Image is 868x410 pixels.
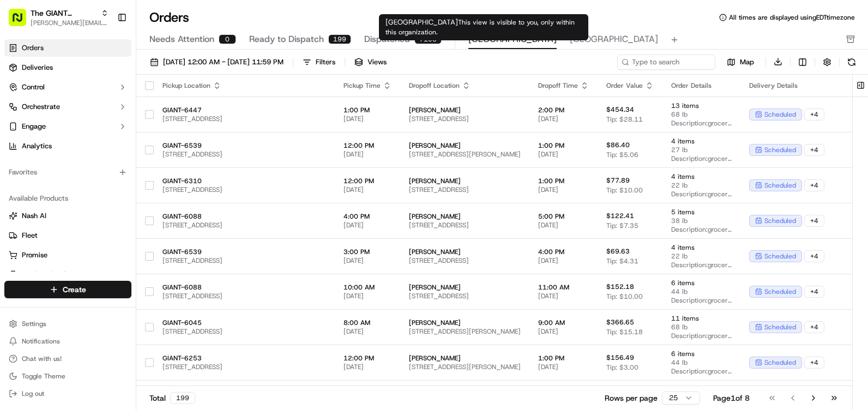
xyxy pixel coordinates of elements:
span: Views [367,57,387,67]
a: Analytics [4,137,131,155]
span: [STREET_ADDRESS] [409,256,521,265]
span: 8:00 AM [343,318,391,327]
span: API Documentation [103,158,175,169]
span: Description: grocery bags [671,225,732,234]
span: $454.34 [606,105,634,114]
span: [STREET_ADDRESS] [409,114,521,123]
span: Map [740,57,754,67]
div: Favorites [4,164,131,181]
span: Tip: $10.00 [606,186,643,195]
span: 10:00 AM [343,283,391,292]
div: 199 [328,34,351,44]
div: Available Products [4,190,131,207]
span: $122.41 [606,212,634,220]
span: scheduled [764,181,796,190]
span: [DATE] 12:00 AM - [DATE] 11:59 PM [163,57,284,67]
button: Nash AI [4,207,131,225]
span: [DATE] [538,327,589,336]
span: [DATE] [538,221,589,230]
span: 5 items [671,208,732,216]
span: 4 items [671,243,732,252]
span: [PERSON_NAME] [409,141,521,150]
span: GIANT-6045 [162,318,326,327]
span: [STREET_ADDRESS] [162,114,326,123]
span: 68 lb [671,323,732,331]
span: Tip: $28.11 [606,115,643,124]
span: 5:00 PM [538,212,589,221]
span: [PERSON_NAME] [409,212,521,221]
span: 12:00 PM [343,354,391,363]
span: [STREET_ADDRESS] [162,185,326,194]
span: 44 lb [671,287,732,296]
span: [DATE] [538,363,589,371]
span: $86.40 [606,141,630,149]
span: Description: grocery bags [671,261,732,269]
span: $156.49 [606,353,634,362]
span: 12:00 PM [343,177,391,185]
span: GIANT-6253 [162,354,326,363]
div: + 4 [804,144,824,156]
div: Start new chat [37,104,179,115]
a: Product Catalog [9,270,127,280]
span: scheduled [764,358,796,367]
button: The GIANT Company [31,8,97,19]
span: 2:00 PM [538,106,589,114]
div: + 4 [804,321,824,333]
span: Tip: $7.35 [606,221,638,230]
span: [STREET_ADDRESS] [162,292,326,300]
div: Pickup Time [343,81,391,90]
span: 4 items [671,172,732,181]
span: Product Catalog [22,270,74,280]
span: [PERSON_NAME] [409,177,521,185]
span: Description: grocery bags [671,190,732,198]
button: Create [4,281,131,298]
span: Nash AI [22,211,46,221]
button: Product Catalog [4,266,131,284]
span: Tip: $4.31 [606,257,638,266]
span: 44 lb [671,358,732,367]
span: [PERSON_NAME] [409,248,521,256]
span: [DATE] [343,221,391,230]
h1: Orders [149,9,189,26]
span: scheduled [764,323,796,331]
span: 12:00 PM [343,141,391,150]
div: + 4 [804,357,824,369]
p: Rows per page [605,393,658,403]
span: Tip: $5.06 [606,150,638,159]
span: GIANT-6310 [162,177,326,185]
span: [STREET_ADDRESS] [162,150,326,159]
button: Orchestrate [4,98,131,116]
span: [DATE] [343,327,391,336]
span: Tip: $15.18 [606,328,643,336]
span: Tip: $3.00 [606,363,638,372]
span: [STREET_ADDRESS][PERSON_NAME] [409,150,521,159]
span: Needs Attention [149,33,214,46]
span: This view is visible to you, only within this organization. [385,18,575,37]
span: Toggle Theme [22,372,65,381]
span: 22 lb [671,252,732,261]
p: Welcome 👋 [11,44,198,61]
span: 1:00 PM [538,141,589,150]
span: 4:00 PM [538,248,589,256]
div: + 4 [804,215,824,227]
span: Description: grocery bags [671,119,732,128]
div: Dropoff Time [538,81,589,90]
button: Engage [4,118,131,135]
button: Promise [4,246,131,264]
span: $77.89 [606,176,630,185]
button: Notifications [4,334,131,349]
span: [DATE] [343,150,391,159]
span: GIANT-6447 [162,106,326,114]
span: [STREET_ADDRESS][PERSON_NAME] [409,327,521,336]
span: Ready to Dispatch [249,33,324,46]
span: scheduled [764,252,796,261]
span: 6 items [671,279,732,287]
button: The GIANT Company[PERSON_NAME][EMAIL_ADDRESS][PERSON_NAME][DOMAIN_NAME] [4,4,113,31]
span: [DATE] [343,185,391,194]
button: Control [4,79,131,96]
div: + 4 [804,179,824,191]
span: GIANT-6088 [162,212,326,221]
span: Create [63,284,86,295]
div: We're available if you need us! [37,115,138,124]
